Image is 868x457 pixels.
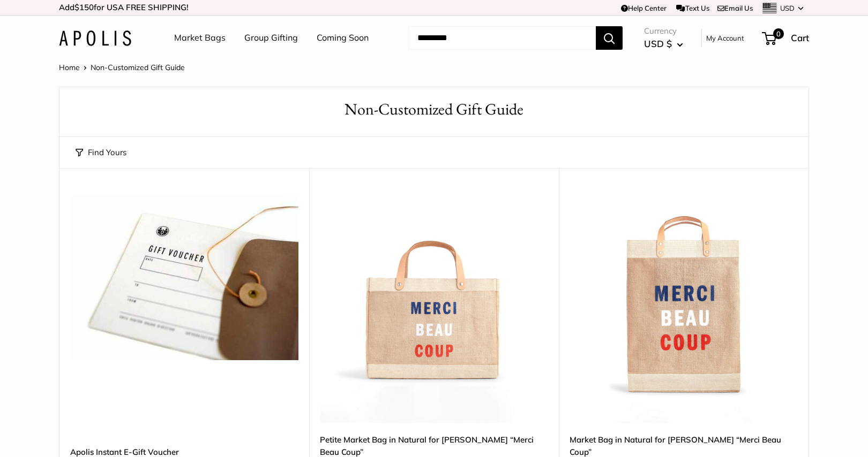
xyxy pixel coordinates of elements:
h1: Non-Customized Gift Guide [76,98,792,121]
a: My Account [706,32,744,44]
span: Non-Customized Gift Guide [91,63,185,72]
a: Email Us [717,4,753,12]
nav: Breadcrumb [59,60,185,74]
iframe: Sign Up via Text for Offers [9,416,115,448]
a: 0 Cart [763,29,809,47]
input: Search... [409,26,596,50]
a: Text Us [676,4,709,12]
a: Apolis Instant E-Gift VoucherApolis Instant E-Gift Voucher [70,195,298,360]
a: Home [59,63,80,72]
img: Apolis Instant E-Gift Voucher [70,195,298,360]
span: Cart [791,32,809,43]
img: description_Exclusive Collab with Clare V [570,195,798,423]
span: Currency [644,24,683,39]
img: Apolis [59,31,131,46]
span: USD $ [644,38,672,49]
a: Petite Market Bag in Natural for Clare V. “Merci Beau Coup”description_Take it anywhere with easy... [320,195,548,423]
a: Market Bags [174,30,226,46]
span: USD [780,4,795,12]
button: Find Yours [76,145,126,160]
a: Help Center [621,4,667,12]
button: Search [596,26,623,50]
img: Petite Market Bag in Natural for Clare V. “Merci Beau Coup” [320,195,548,423]
span: $150 [74,2,94,12]
a: Group Gifting [244,30,298,46]
a: Coming Soon [317,30,369,46]
button: USD $ [644,35,683,52]
span: 0 [773,28,784,39]
a: description_Exclusive Collab with Clare V Market Bag in Natural for Clare V. “Merci Beau Coup” [570,195,798,423]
